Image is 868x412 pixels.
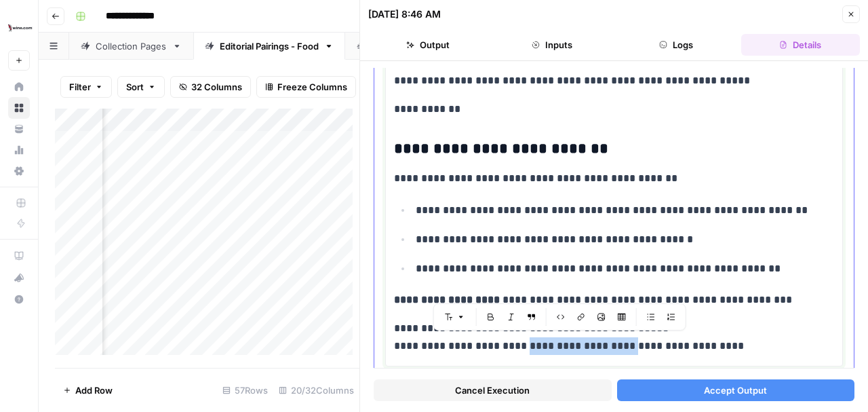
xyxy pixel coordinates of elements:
[8,97,30,119] a: Browse
[368,34,487,56] button: Output
[492,34,611,56] button: Inputs
[8,76,30,98] a: Home
[60,76,112,98] button: Filter
[374,379,612,401] button: Cancel Execution
[256,76,356,98] button: Freeze Columns
[8,118,30,140] a: Your Data
[69,80,91,94] span: Filter
[741,34,860,56] button: Details
[220,39,319,53] div: Editorial Pairings - Food
[9,267,29,288] div: What's new?
[8,16,33,40] img: Wine Logo
[55,379,121,401] button: Add Row
[8,288,30,310] button: Help + Support
[8,139,30,161] a: Usage
[617,34,736,56] button: Logs
[8,11,30,45] button: Workspace: Wine
[455,383,530,397] span: Cancel Execution
[617,379,855,401] button: Accept Output
[345,33,469,60] a: Editorial - Luxury
[8,245,30,267] a: AirOps Academy
[96,39,167,53] div: Collection Pages
[193,33,345,60] a: Editorial Pairings - Food
[273,379,359,401] div: 20/32 Columns
[217,379,273,401] div: 57 Rows
[368,7,441,21] div: [DATE] 8:46 AM
[75,383,113,397] span: Add Row
[126,80,144,94] span: Sort
[704,383,767,397] span: Accept Output
[191,80,242,94] span: 32 Columns
[8,160,30,182] a: Settings
[69,33,193,60] a: Collection Pages
[170,76,251,98] button: 32 Columns
[8,267,30,288] button: What's new?
[117,76,165,98] button: Sort
[277,80,347,94] span: Freeze Columns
